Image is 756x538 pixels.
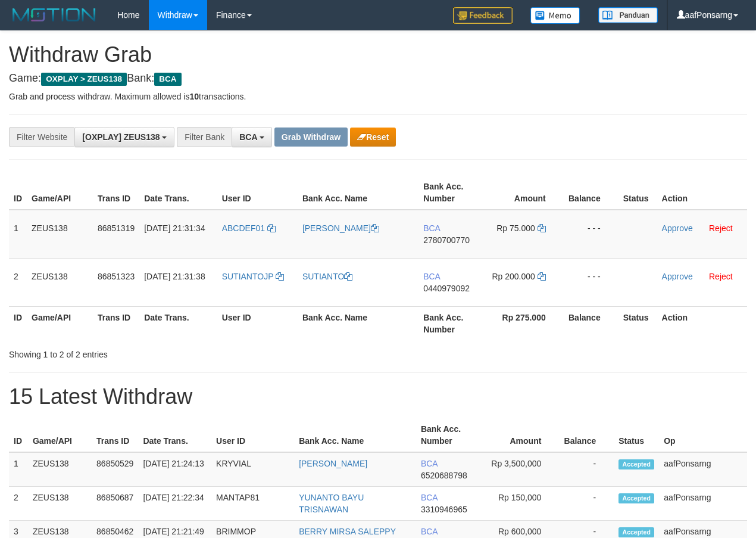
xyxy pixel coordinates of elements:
[657,176,747,210] th: Action
[421,505,467,514] span: Copy 3310946965 to clipboard
[9,306,27,340] th: ID
[618,176,657,210] th: Status
[614,418,659,452] th: Status
[709,272,733,281] a: Reject
[144,272,205,281] span: [DATE] 21:31:38
[211,487,294,521] td: MANTAP81
[418,306,486,340] th: Bank Acc. Number
[92,452,138,487] td: 86850529
[662,223,693,233] a: Approve
[9,487,28,521] td: 2
[154,73,181,86] span: BCA
[496,223,535,233] span: Rp 75.000
[662,272,693,281] a: Approve
[9,73,747,85] h4: Game: Bank:
[486,306,564,340] th: Rp 275.000
[298,176,418,210] th: Bank Acc. Name
[659,452,747,487] td: aafPonsarng
[559,418,614,452] th: Balance
[9,418,28,452] th: ID
[138,418,211,452] th: Date Trans.
[139,176,217,210] th: Date Trans.
[9,91,747,102] p: Grab and process withdraw. Maximum allowed is transactions.
[93,176,139,210] th: Trans ID
[239,132,257,142] span: BCA
[350,127,396,147] button: Reset
[302,272,353,281] a: SUTIANTO
[28,452,92,487] td: ZEUS138
[217,306,298,340] th: User ID
[138,487,211,521] td: [DATE] 21:22:34
[618,527,654,537] span: Accepted
[28,487,92,521] td: ZEUS138
[98,223,135,233] span: 86851319
[222,223,276,233] a: ABCDEF01
[423,223,440,233] span: BCA
[530,7,580,24] img: Button%20Memo.svg
[74,127,174,147] button: [OXPLAY] ZEUS138
[618,306,657,340] th: Status
[92,418,138,452] th: Trans ID
[423,272,440,281] span: BCA
[416,418,482,452] th: Bank Acc. Number
[9,258,27,306] td: 2
[92,487,138,521] td: 86850687
[28,418,92,452] th: Game/API
[299,493,364,514] a: YUNANTO BAYU TRISNAWAN
[421,471,467,480] span: Copy 6520688798 to clipboard
[482,418,559,452] th: Amount
[222,223,265,233] span: ABCDEF01
[492,272,535,281] span: Rp 200.000
[27,258,93,306] td: ZEUS138
[482,487,559,521] td: Rp 150,000
[232,127,272,147] button: BCA
[421,493,438,502] span: BCA
[138,452,211,487] td: [DATE] 21:24:13
[482,452,559,487] td: Rp 3,500,000
[453,7,513,24] img: Feedback.jpg
[423,235,470,245] span: Copy 2780700770 to clipboard
[618,459,654,469] span: Accepted
[659,418,747,452] th: Op
[82,132,160,142] span: [OXPLAY] ZEUS138
[27,210,93,259] td: ZEUS138
[564,306,618,340] th: Balance
[299,527,396,536] a: BERRY MIRSA SALEPPY
[144,223,205,233] span: [DATE] 21:31:34
[486,176,564,210] th: Amount
[709,223,733,233] a: Reject
[421,459,438,468] span: BCA
[659,487,747,521] td: aafPonsarng
[9,43,747,67] h1: Withdraw Grab
[217,176,298,210] th: User ID
[41,73,127,86] span: OXPLAY > ZEUS138
[9,127,74,147] div: Filter Website
[9,210,27,259] td: 1
[559,452,614,487] td: -
[538,223,546,233] a: Copy 75000 to clipboard
[564,176,618,210] th: Balance
[9,344,306,360] div: Showing 1 to 2 of 2 entries
[564,210,618,259] td: - - -
[298,306,418,340] th: Bank Acc. Name
[618,493,654,503] span: Accepted
[294,418,416,452] th: Bank Acc. Name
[27,176,93,210] th: Game/API
[559,487,614,521] td: -
[9,385,747,409] h1: 15 Latest Withdraw
[139,306,217,340] th: Date Trans.
[177,127,232,147] div: Filter Bank
[93,306,139,340] th: Trans ID
[538,272,546,281] a: Copy 200000 to clipboard
[222,272,274,281] span: SUTIANTOJP
[189,92,199,101] strong: 10
[9,6,99,24] img: MOTION_logo.png
[98,272,135,281] span: 86851323
[274,127,348,147] button: Grab Withdraw
[564,258,618,306] td: - - -
[598,7,658,23] img: panduan.png
[211,452,294,487] td: KRYVIAL
[657,306,747,340] th: Action
[418,176,486,210] th: Bank Acc. Number
[302,223,379,233] a: [PERSON_NAME]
